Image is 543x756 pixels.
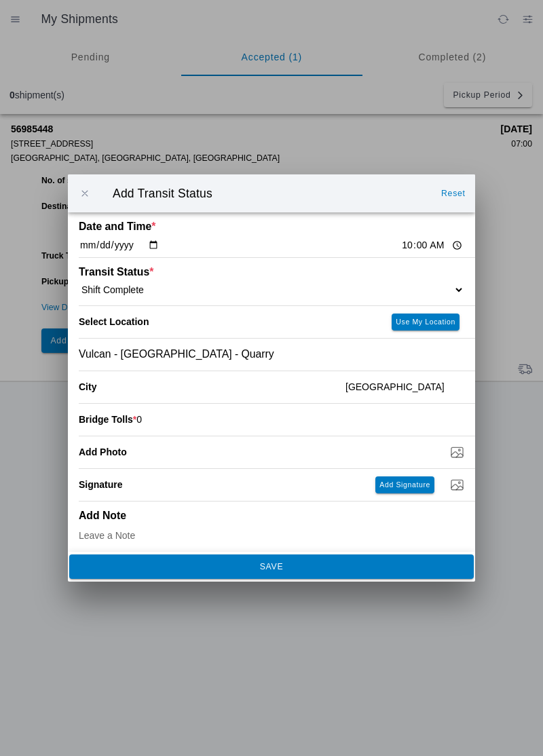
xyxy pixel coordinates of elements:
ion-button: Reset [436,183,471,204]
ion-label: Date and Time [79,221,368,233]
ion-title: Add Transit Status [99,187,434,201]
ion-label: Transit Status [79,266,368,278]
ion-button: SAVE [69,554,474,579]
label: Signature [79,479,123,490]
ion-label: Bridge Tolls [79,414,136,425]
span: Vulcan - [GEOGRAPHIC_DATA] - Quarry [79,348,274,360]
ion-button: Add Signature [375,476,434,493]
ion-label: City [79,381,335,392]
label: Select Location [79,316,149,327]
ion-button: Use My Location [392,314,460,330]
ion-label: Add Note [79,510,368,522]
